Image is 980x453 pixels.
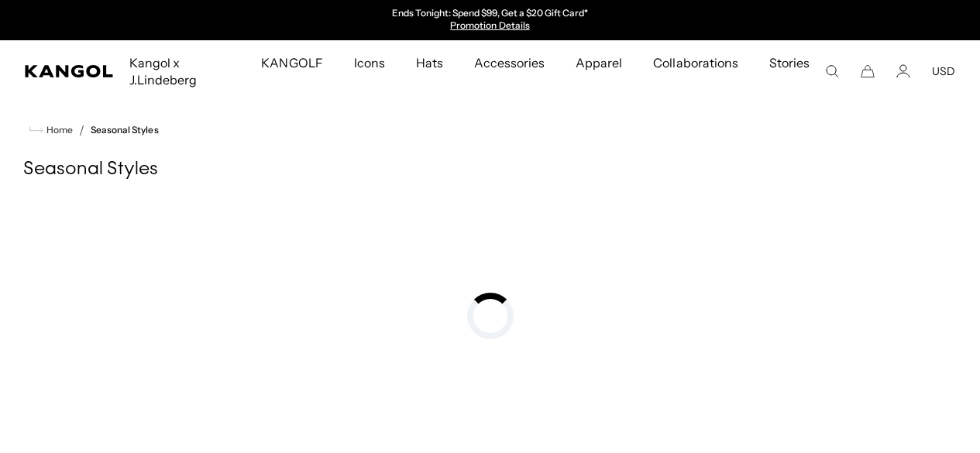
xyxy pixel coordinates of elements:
a: Promotion Details [450,19,529,31]
li: / [73,121,84,139]
div: Announcement [331,8,650,33]
span: Kangol x J.Lindeberg [129,40,230,102]
p: Ends Tonight: Spend $99, Get a $20 Gift Card* [392,8,588,20]
a: Account [896,64,910,78]
span: Hats [416,40,443,85]
button: USD [932,64,955,78]
a: Home [29,123,73,137]
a: Icons [339,40,401,85]
a: Hats [401,40,459,85]
h1: Seasonal Styles [23,158,957,181]
span: Icons [354,40,385,85]
button: Cart [861,64,875,78]
a: Accessories [459,40,560,85]
a: Seasonal Styles [91,125,158,136]
span: Home [43,125,73,136]
a: Apparel [560,40,638,85]
a: Kangol x J.Lindeberg [114,40,246,102]
slideshow-component: Announcement bar [331,8,650,33]
a: Collaborations [638,40,753,85]
span: Stories [769,40,810,102]
a: Stories [754,40,825,102]
a: KANGOLF [246,40,338,85]
span: Accessories [474,40,545,85]
span: Collaborations [653,40,738,85]
a: Kangol [25,65,114,77]
span: KANGOLF [261,40,322,85]
div: 1 of 2 [331,8,650,33]
summary: Search here [825,64,839,78]
span: Apparel [576,40,622,85]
